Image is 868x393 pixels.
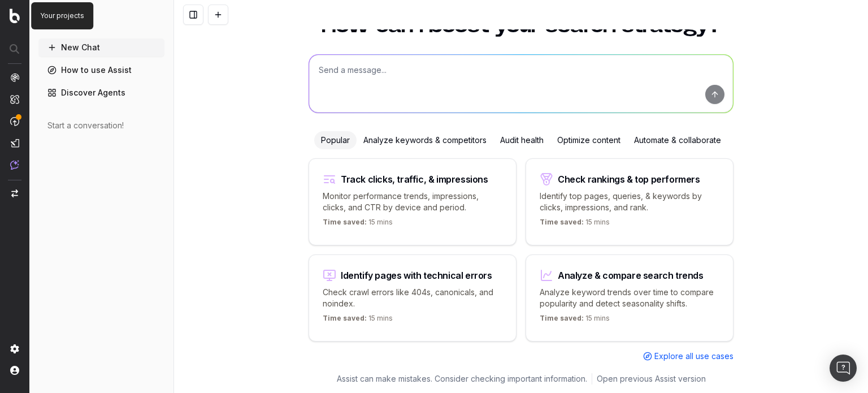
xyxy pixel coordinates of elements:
[323,287,502,309] p: Check crawl errors like 404s, canonicals, and noindex.
[323,218,367,226] span: Time saved:
[38,61,164,79] a: How to use Assist
[47,120,155,131] div: Start a conversation!
[10,8,20,23] img: Botify logo
[43,9,160,25] button: Assist
[38,84,164,102] a: Discover Agents
[643,351,734,362] a: Explore all use cases
[38,38,164,57] button: New Chat
[10,160,19,170] img: Assist
[550,131,627,149] div: Optimize content
[540,314,610,327] p: 15 mins
[540,314,584,322] span: Time saved:
[540,218,584,226] span: Time saved:
[40,11,84,20] p: Your projects
[540,191,719,213] p: Identify top pages, queries, & keywords by clicks, impressions, and rank.
[341,175,488,184] div: Track clicks, traffic, & impressions
[10,116,19,126] img: Activation
[323,218,393,231] p: 15 mins
[11,189,18,197] img: Switch project
[493,131,550,149] div: Audit health
[654,351,734,362] span: Explore all use cases
[10,94,19,104] img: Intelligence
[323,314,393,327] p: 15 mins
[558,271,704,280] div: Analyze & compare search trends
[10,139,19,148] img: Studio
[341,271,492,280] div: Identify pages with technical errors
[10,73,19,82] img: Analytics
[830,355,857,382] div: Open Intercom Messenger
[314,131,357,149] div: Popular
[337,373,587,385] p: Assist can make mistakes. Consider checking important information.
[597,373,706,385] a: Open previous Assist version
[540,287,719,309] p: Analyze keyword trends over time to compare popularity and detect seasonality shifts.
[627,131,728,149] div: Automate & collaborate
[558,175,700,184] div: Check rankings & top performers
[357,131,493,149] div: Analyze keywords & competitors
[323,314,367,322] span: Time saved:
[540,218,610,231] p: 15 mins
[323,191,502,213] p: Monitor performance trends, impressions, clicks, and CTR by device and period.
[10,366,19,375] img: My account
[10,344,19,353] img: Setting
